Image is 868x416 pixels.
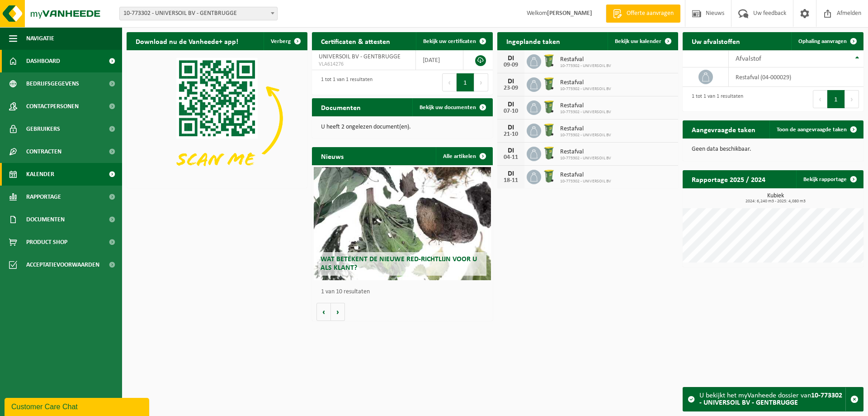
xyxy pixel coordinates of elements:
button: Next [474,73,488,91]
span: UNIVERSOIL BV - GENTBRUGGE [319,53,401,60]
a: Bekijk uw certificaten [416,32,492,50]
span: Wat betekent de nieuwe RED-richtlijn voor u als klant? [321,256,477,272]
span: Bekijk uw kalender [615,38,661,44]
div: U bekijkt het myVanheede dossier van [699,387,845,411]
span: 2024: 6,240 m3 - 2025: 4,080 m3 [687,199,863,204]
div: 1 tot 1 van 1 resultaten [316,72,373,92]
div: 21-10 [502,131,520,138]
span: 10-773302 - UNIVERSOIL BV [560,179,611,184]
p: U heeft 2 ongelezen document(en). [321,124,484,130]
img: WB-0240-HPE-GN-50 [541,122,557,138]
strong: [PERSON_NAME] [547,10,592,17]
span: Restafval [560,56,611,63]
span: Restafval [560,148,611,156]
h2: Ingeplande taken [497,32,569,50]
span: Documenten [26,208,65,231]
div: 04-11 [502,154,520,161]
h2: Download nu de Vanheede+ app! [127,32,247,50]
span: Afvalstof [736,55,761,62]
h2: Uw afvalstoffen [683,32,749,50]
div: 18-11 [502,177,520,184]
span: Verberg [271,38,291,44]
span: Restafval [560,172,611,179]
a: Bekijk rapportage [796,170,863,188]
div: DI [502,55,520,62]
h2: Certificaten & attesten [312,32,399,50]
div: DI [502,78,520,85]
span: Contracten [26,140,61,163]
td: restafval (04-000029) [729,67,863,87]
a: Bekijk uw documenten [412,98,492,116]
h2: Rapportage 2025 / 2024 [683,170,774,188]
iframe: chat widget [5,396,151,416]
button: Previous [442,73,457,91]
span: Product Shop [26,231,67,253]
button: Next [845,90,859,108]
span: Contactpersonen [26,95,79,118]
span: Kalender [26,163,54,186]
a: Alle artikelen [436,147,492,165]
span: Restafval [560,125,611,133]
span: 10-773302 - UNIVERSOIL BV - GENTBRUGGE [119,7,278,20]
span: 10-773302 - UNIVERSOIL BV [560,63,611,69]
span: 10-773302 - UNIVERSOIL BV - GENTBRUGGE [120,7,277,20]
div: 1 tot 1 van 1 resultaten [687,89,743,109]
p: Geen data beschikbaar. [692,146,854,153]
span: Restafval [560,102,611,110]
h2: Documenten [312,98,370,116]
span: Rapportage [26,186,61,208]
a: Offerte aanvragen [606,5,680,23]
span: 10-773302 - UNIVERSOIL BV [560,110,611,115]
div: 07-10 [502,108,520,115]
div: 09-09 [502,62,520,68]
h2: Nieuws [312,147,353,165]
span: VLA614276 [319,61,409,68]
span: Toon de aangevraagde taken [777,127,847,133]
div: DI [502,124,520,131]
span: Restafval [560,79,611,86]
h3: Kubiek [687,193,863,204]
a: Bekijk uw kalender [608,32,677,50]
strong: 10-773302 - UNIVERSOIL BV - GENTBRUGGE [699,392,842,406]
span: Dashboard [26,50,60,72]
button: 1 [457,73,474,91]
h2: Aangevraagde taken [683,120,764,138]
img: WB-0240-HPE-GN-50 [541,145,557,161]
button: Verberg [264,32,307,50]
button: Vorige [316,303,331,321]
div: DI [502,170,520,177]
button: 1 [827,90,845,108]
img: WB-0240-HPE-GN-50 [541,99,557,115]
div: DI [502,147,520,154]
button: Volgende [331,303,345,321]
img: Download de VHEPlus App [127,50,307,186]
img: WB-0240-HPE-GN-50 [541,53,557,68]
p: 1 van 10 resultaten [321,289,488,295]
td: [DATE] [416,50,464,70]
span: Navigatie [26,27,54,50]
span: Bekijk uw documenten [420,105,476,110]
span: Ophaling aanvragen [798,38,847,44]
span: 10-773302 - UNIVERSOIL BV [560,86,611,92]
img: WB-0240-HPE-GN-50 [541,76,557,91]
a: Ophaling aanvragen [791,32,863,50]
span: Offerte aanvragen [624,9,676,18]
a: Wat betekent de nieuwe RED-richtlijn voor u als klant? [314,167,491,280]
span: Acceptatievoorwaarden [26,253,99,276]
span: 10-773302 - UNIVERSOIL BV [560,133,611,138]
button: Previous [813,90,827,108]
img: WB-0240-HPE-GN-50 [541,168,557,184]
span: Gebruikers [26,118,60,140]
span: 10-773302 - UNIVERSOIL BV [560,156,611,161]
span: Bedrijfsgegevens [26,72,79,95]
div: DI [502,101,520,108]
div: 23-09 [502,85,520,91]
a: Toon de aangevraagde taken [769,120,863,139]
span: Bekijk uw certificaten [423,38,476,44]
